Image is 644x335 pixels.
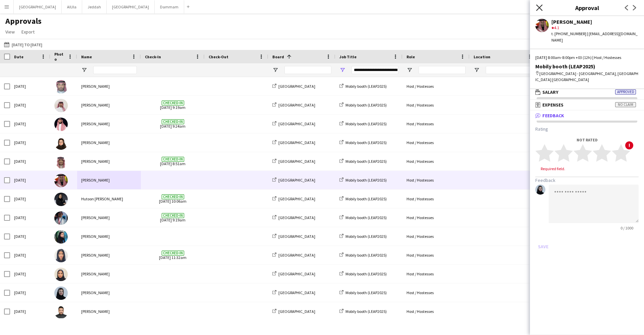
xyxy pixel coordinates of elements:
div: Hutoon [PERSON_NAME] [77,190,141,208]
input: Name Filter Input [93,66,137,74]
span: [GEOGRAPHIC_DATA] [278,140,315,145]
h3: Approval [530,3,644,12]
mat-expansion-panel-header: SalaryApproved [530,87,644,97]
span: Mobily booth (LEAP2025) [345,253,387,258]
div: [PERSON_NAME] [551,19,639,25]
div: [PERSON_NAME] [77,77,141,95]
a: [GEOGRAPHIC_DATA] [272,84,315,89]
span: 0 / 1000 [615,225,639,230]
span: [GEOGRAPHIC_DATA] [278,290,315,295]
span: Export [21,29,35,35]
div: [PERSON_NAME] [77,265,141,283]
a: View [3,27,17,36]
img: Sarah Alwakuil [54,230,68,244]
div: [PERSON_NAME] [77,171,141,189]
span: [GEOGRAPHIC_DATA] [278,234,315,239]
div: [PERSON_NAME] [77,283,141,302]
div: Host / Hostesses [402,190,470,208]
button: Open Filter Menu [474,67,480,73]
div: [DATE] [10,133,50,152]
span: [GEOGRAPHIC_DATA] [278,103,315,108]
div: Host / Hostesses [402,171,470,189]
button: Jeddah [82,0,107,13]
a: [GEOGRAPHIC_DATA] [272,271,315,276]
a: Mobily booth (LEAP2025) [339,215,387,220]
img: Raneem AlZahrani [54,268,68,281]
div: [DATE] 8:00am-8:00pm +03 (12h) | Host / Hostesses [535,55,639,61]
input: Location Filter Input [486,66,533,74]
span: Required field. [535,166,571,171]
button: AlUla [62,0,82,13]
a: [GEOGRAPHIC_DATA] [272,103,315,108]
div: [PERSON_NAME] [77,227,141,246]
div: t. [PHONE_NUMBER] | [EMAIL_ADDRESS][DOMAIN_NAME] [551,31,639,43]
h3: Feedback [535,177,639,183]
a: [GEOGRAPHIC_DATA] [272,121,315,126]
div: [DATE] [10,246,50,264]
span: [GEOGRAPHIC_DATA] [278,309,315,314]
div: Feedback [530,121,644,257]
button: [GEOGRAPHIC_DATA] [107,0,155,13]
div: Host / Hostesses [402,265,470,283]
mat-expansion-panel-header: Feedback [530,111,644,121]
div: [DATE] [10,265,50,283]
div: Host / Hostesses [402,246,470,264]
span: Feedback [542,113,564,119]
a: [GEOGRAPHIC_DATA] [272,159,315,164]
span: Salary [542,89,558,95]
span: Date [14,54,23,59]
a: Mobily booth (LEAP2025) [339,271,387,276]
span: [GEOGRAPHIC_DATA] [278,84,315,89]
span: [GEOGRAPHIC_DATA] [278,271,315,276]
button: Dammam [155,0,184,13]
div: [DATE] [10,190,50,208]
a: Mobily booth (LEAP2025) [339,159,387,164]
div: [GEOGRAPHIC_DATA] - [GEOGRAPHIC_DATA], [GEOGRAPHIC_DATA] [GEOGRAPHIC_DATA] [535,71,639,83]
img: Turki Alrasheed [54,211,68,225]
span: Checked-in [162,194,184,199]
div: [DATE] [10,96,50,114]
span: Mobily booth (LEAP2025) [345,309,387,314]
span: Name [81,54,92,59]
span: View [5,29,15,35]
span: Expenses [542,102,563,108]
a: [GEOGRAPHIC_DATA] [272,290,315,295]
span: No claim [615,102,636,107]
div: Host / Hostesses [402,302,470,321]
button: Open Filter Menu [272,67,278,73]
a: Mobily booth (LEAP2025) [339,84,387,89]
span: Board [272,54,284,59]
span: [DATE] 11:32am [145,246,201,264]
div: Host / Hostesses [402,133,470,152]
img: Faris Alqahtani [54,118,68,131]
span: Checked-in [162,119,184,124]
span: [DATE] 9:19am [145,96,201,114]
div: Host / Hostesses [402,96,470,114]
div: [DATE] [10,171,50,189]
span: [DATE] 8:51am [145,152,201,171]
a: Mobily booth (LEAP2025) [339,196,387,201]
span: Checked-in [162,157,184,162]
div: [DATE] [10,302,50,321]
div: [DATE] [10,152,50,171]
span: Mobily booth (LEAP2025) [345,121,387,126]
span: Checked-in [162,100,184,106]
div: [DATE] [10,115,50,133]
span: Job Title [339,54,357,59]
mat-expansion-panel-header: ExpensesNo claim [530,100,644,110]
img: Hutoon Abdullah [54,193,68,206]
a: Mobily booth (LEAP2025) [339,140,387,145]
a: Mobily booth (LEAP2025) [339,234,387,239]
span: Mobily booth (LEAP2025) [345,271,387,276]
a: [GEOGRAPHIC_DATA] [272,215,315,220]
input: Role Filter Input [419,66,466,74]
div: [PERSON_NAME] [77,133,141,152]
span: Check-In [145,54,161,59]
span: [GEOGRAPHIC_DATA] [278,215,315,220]
span: Mobily booth (LEAP2025) [345,140,387,145]
button: [DATE] to [DATE] [3,41,44,49]
div: Host / Hostesses [402,227,470,246]
span: Mobily booth (LEAP2025) [345,84,387,89]
div: [DATE] [10,227,50,246]
span: Approved [615,89,636,94]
